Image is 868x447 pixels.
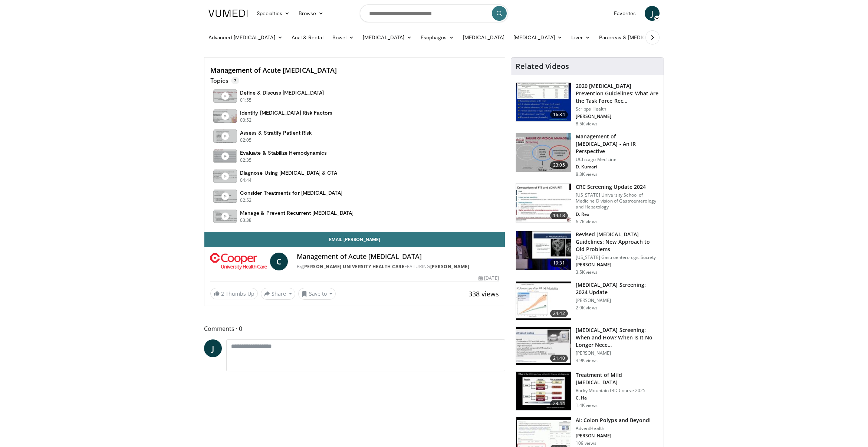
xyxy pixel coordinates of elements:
[240,170,337,176] h4: Diagnose Using [MEDICAL_DATA] & CTA
[458,30,509,45] a: [MEDICAL_DATA]
[298,288,336,300] button: Save to
[576,183,659,191] h3: CRC Screening Update 2024
[576,211,659,217] p: D. Rex
[210,77,239,84] p: Topics
[240,109,333,116] h4: Identify [MEDICAL_DATA] Risk Factors
[270,253,288,270] span: C
[516,133,659,177] a: 23:05 Management of [MEDICAL_DATA] - An IR Perspective UChicago Medicine D. Kumari 8.3K views
[240,97,252,103] p: 01:55
[240,129,312,136] h4: Assess & Stratify Patient Risk
[576,425,651,431] p: AdventHealth
[240,217,252,224] p: 03:38
[240,190,342,196] h4: Consider Treatments for [MEDICAL_DATA]
[576,417,651,424] h3: AI: Colon Polyps and Beyond!
[576,262,659,268] p: [PERSON_NAME]
[204,324,505,333] span: Comments 0
[221,290,224,297] span: 2
[576,305,598,311] p: 2.9K views
[576,171,598,177] p: 8.3K views
[358,30,416,45] a: [MEDICAL_DATA]
[240,137,252,144] p: 02:05
[328,30,358,45] a: Bowel
[210,288,258,299] a: 2 Thumbs Up
[479,275,499,282] div: [DATE]
[550,161,568,169] span: 23:05
[516,231,659,275] a: 19:31 Revised [MEDICAL_DATA] Guidelines: New Approach to Old Problems [US_STATE] Gastroenterologi...
[516,82,659,127] a: 16:34 2020 [MEDICAL_DATA] Prevention Guidelines: What Are the Task Force Rec… Scripps Health [PER...
[516,133,571,172] img: f07a691c-eec3-405b-bc7b-19fe7e1d3130.150x105_q85_crop-smart_upscale.jpg
[302,263,404,270] a: [PERSON_NAME] University Health Care
[240,197,252,204] p: 02:52
[294,6,328,21] a: Browse
[576,121,598,127] p: 8.5K views
[516,281,659,321] a: 24:42 [MEDICAL_DATA] Screening: 2024 Update [PERSON_NAME] 2.9K views
[576,164,659,170] p: D. Kumari
[231,77,239,84] span: 7
[550,400,568,407] span: 23:44
[576,440,596,446] p: 109 views
[576,231,659,253] h3: Revised [MEDICAL_DATA] Guidelines: New Approach to Old Problems
[240,157,252,164] p: 02:35
[516,326,659,366] a: 21:40 [MEDICAL_DATA] Screening: When and How? When Is It No Longer Nece… [PERSON_NAME] 3.9K views
[595,30,681,45] a: Pancreas & [MEDICAL_DATA]
[576,402,598,408] p: 1.4K views
[576,395,659,401] p: C. Ha
[609,6,640,21] a: Favorites
[240,177,252,184] p: 04:44
[516,231,571,270] img: e47b0e9c-cabc-414b-ba59-ffd0e58d8036.150x105_q85_crop-smart_upscale.jpg
[204,339,222,357] a: J
[576,82,659,105] h3: 2020 [MEDICAL_DATA] Prevention Guidelines: What Are the Task Force Rec…
[576,358,598,364] p: 3.9K views
[516,282,571,320] img: ac114b1b-ca58-43de-a309-898d644626b7.150x105_q85_crop-smart_upscale.jpg
[576,114,659,119] p: [PERSON_NAME]
[252,6,294,21] a: Specialties
[240,117,252,124] p: 00:52
[468,289,499,298] span: 338 views
[204,30,287,45] a: Advanced [MEDICAL_DATA]
[516,83,571,121] img: 1ac37fbe-7b52-4c81-8c6c-a0dd688d0102.150x105_q85_crop-smart_upscale.jpg
[576,281,659,296] h3: [MEDICAL_DATA] Screening: 2024 Update
[240,210,354,216] h4: Manage & Prevent Recurrent [MEDICAL_DATA]
[576,192,659,210] p: [US_STATE] University School of Medicine Division of Gastroenterology and Hepatology
[210,253,267,270] img: Cooper University Health Care
[516,327,571,365] img: 77cb6b5f-a603-4fe4-a4bb-7ebc24ae7176.150x105_q85_crop-smart_upscale.jpg
[576,219,598,225] p: 6.7K views
[261,288,295,300] button: Share
[550,212,568,219] span: 14:18
[430,263,470,270] a: [PERSON_NAME]
[645,6,660,21] a: J
[576,326,659,349] h3: [MEDICAL_DATA] Screening: When and How? When Is It No Longer Nece…
[516,372,571,410] img: fdda5ea2-c176-4726-9fa9-76914898d0e2.150x105_q85_crop-smart_upscale.jpg
[576,350,659,356] p: [PERSON_NAME]
[576,157,659,162] p: UChicago Medicine
[576,133,659,155] h3: Management of [MEDICAL_DATA] - An IR Perspective
[287,30,328,45] a: Anal & Rectal
[240,89,324,96] h4: Define & Discuss [MEDICAL_DATA]
[516,62,569,71] h4: Related Videos
[576,254,659,260] p: [US_STATE] Gastroenterologic Society
[516,183,659,225] a: 14:18 CRC Screening Update 2024 [US_STATE] University School of Medicine Division of Gastroentero...
[576,371,659,386] h3: Treatment of Mild [MEDICAL_DATA]
[550,355,568,362] span: 21:40
[576,269,598,275] p: 3.5K views
[567,30,595,45] a: Liver
[208,10,248,17] img: VuMedi Logo
[509,30,567,45] a: [MEDICAL_DATA]
[516,371,659,411] a: 23:44 Treatment of Mild [MEDICAL_DATA] Rocky Mountain IBD Course 2025 C. Ha 1.4K views
[297,253,499,261] h4: Management of Acute [MEDICAL_DATA]
[550,259,568,267] span: 19:31
[416,30,458,45] a: Esophagus
[550,310,568,317] span: 24:42
[297,263,499,270] div: By FEATURING
[576,106,659,112] p: Scripps Health
[204,232,505,247] a: Email [PERSON_NAME]
[576,298,659,303] p: [PERSON_NAME]
[550,111,568,118] span: 16:34
[360,4,508,22] input: Search topics, interventions
[210,66,499,75] h4: Management of Acute [MEDICAL_DATA]
[576,433,651,439] p: [PERSON_NAME]
[516,184,571,222] img: 91500494-a7c6-4302-a3df-6280f031e251.150x105_q85_crop-smart_upscale.jpg
[576,388,659,394] p: Rocky Mountain IBD Course 2025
